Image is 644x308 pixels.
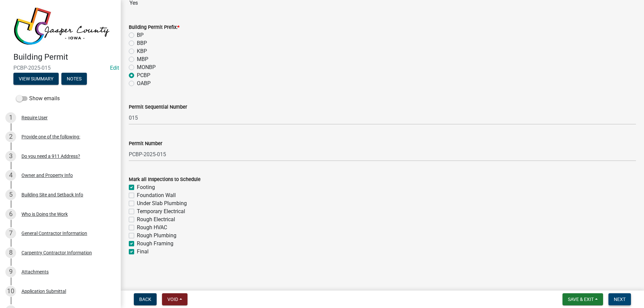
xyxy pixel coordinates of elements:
[21,173,73,178] div: Owner and Property Info
[137,240,173,248] label: Rough Framing
[129,25,179,30] label: Building Permit Prefix:
[5,247,16,258] div: 8
[21,231,87,236] div: General Contractor Information
[137,39,147,47] label: BBP
[137,248,149,256] label: Final
[5,189,16,200] div: 5
[137,79,151,87] label: OABP
[21,212,68,217] div: Who is Doing the Work
[21,134,80,139] div: Provide one of the following:
[137,232,176,240] label: Rough Plumbing
[13,52,115,62] h4: Building Permit
[137,55,148,63] label: MBP
[137,63,156,71] label: MONBP
[137,47,147,55] label: KBP
[21,289,66,294] div: Application Submittal
[5,209,16,220] div: 6
[21,269,49,274] div: Attachments
[21,154,80,159] div: Do you need a 911 Address?
[614,297,626,302] span: Next
[16,95,60,103] label: Show emails
[5,286,16,297] div: 10
[137,183,155,191] label: Footing
[5,266,16,277] div: 9
[13,65,107,71] span: PCBP-2025-015
[110,65,119,71] a: Edit
[134,293,157,305] button: Back
[167,297,178,302] span: Void
[137,224,167,232] label: Rough HVAC
[162,293,187,305] button: Void
[568,297,594,302] span: Save & Exit
[129,141,162,146] label: Permit Number
[13,7,110,45] img: Jasper County, Iowa
[21,250,92,255] div: Carpentry Contractor Information
[13,73,59,85] button: View Summary
[562,293,603,305] button: Save & Exit
[13,76,59,82] wm-modal-confirm: Summary
[61,73,87,85] button: Notes
[608,293,631,305] button: Next
[139,297,151,302] span: Back
[110,65,119,71] wm-modal-confirm: Edit Application Number
[5,151,16,162] div: 3
[5,131,16,142] div: 2
[21,115,48,120] div: Require User
[5,112,16,123] div: 1
[21,192,83,197] div: Building Site and Setback Info
[129,177,201,182] label: Mark all Inspections to Schedule
[61,76,87,82] wm-modal-confirm: Notes
[137,215,175,224] label: Rough Electrical
[137,31,144,39] label: BP
[5,228,16,239] div: 7
[137,71,150,79] label: PCBP
[137,207,185,215] label: Temporary Electrical
[5,170,16,181] div: 4
[129,105,187,110] label: Permit Sequential Number
[137,191,176,199] label: Foundation Wall
[137,199,187,207] label: Under Slab Plumbing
